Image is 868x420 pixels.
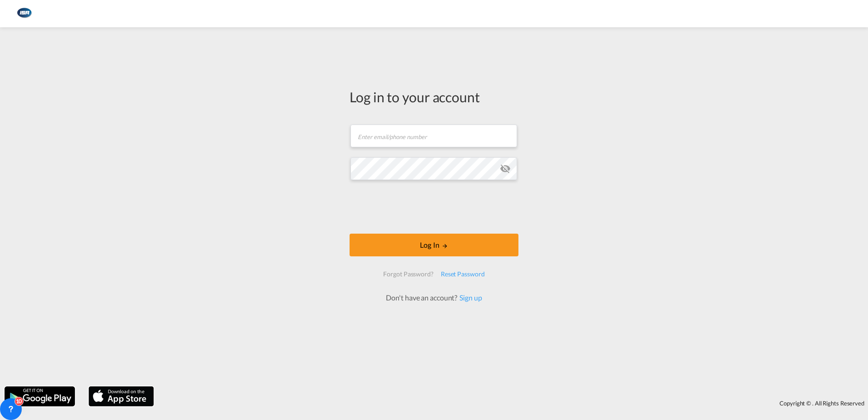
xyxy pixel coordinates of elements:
div: Don't have an account? [376,293,492,303]
img: 1aa151c0c08011ec8d6f413816f9a227.png [14,4,34,24]
div: Log in to your account [350,87,518,106]
input: Enter email/phone number [350,125,517,147]
img: google.png [4,385,76,407]
div: Copyright © . All Rights Reserved [158,395,868,411]
img: apple.png [88,385,155,407]
div: Forgot Password? [380,266,437,282]
a: Sign up [457,293,482,302]
iframe: reCAPTCHA [365,189,503,225]
button: LOGIN [350,234,518,256]
md-icon: icon-eye-off [500,163,511,174]
div: Reset Password [437,266,488,282]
